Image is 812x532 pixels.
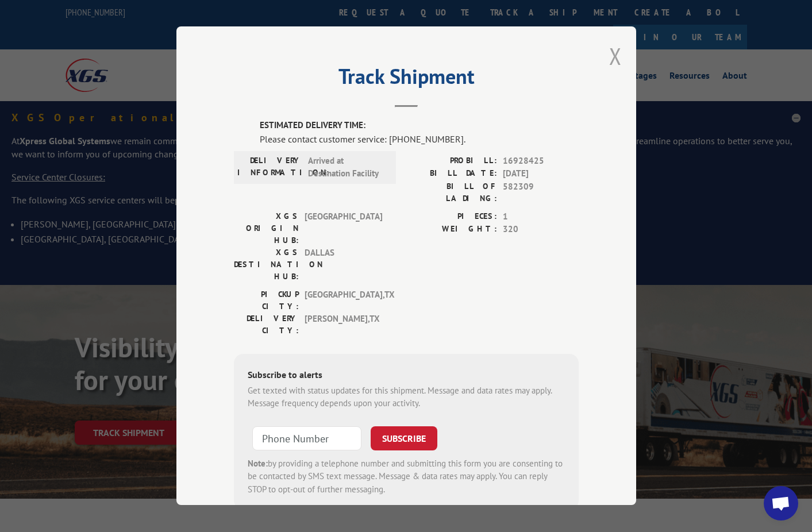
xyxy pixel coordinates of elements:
[406,167,497,180] label: BILL DATE:
[248,384,565,410] div: Get texted with status updates for this shipment. Message and data rates may apply. Message frequ...
[503,155,579,168] span: 16928425
[609,41,622,71] button: Close modal
[305,246,382,283] span: DALLAS
[308,155,386,180] span: Arrived at Destination Facility
[260,119,579,132] label: ESTIMATED DELIVERY TIME:
[234,246,299,283] label: XGS DESTINATION HUB:
[503,210,579,223] span: 1
[406,210,497,223] label: PIECES:
[234,68,579,90] h2: Track Shipment
[406,180,497,205] label: BILL OF LADING:
[248,458,268,469] strong: Note:
[248,368,565,384] div: Subscribe to alerts
[503,180,579,205] span: 582309
[406,223,497,236] label: WEIGHT:
[406,155,497,168] label: PROBILL:
[305,288,382,313] span: [GEOGRAPHIC_DATA] , TX
[237,155,302,180] label: DELIVERY INFORMATION:
[252,426,361,450] input: Phone Number
[234,313,299,337] label: DELIVERY CITY:
[371,426,437,450] button: SUBSCRIBE
[503,223,579,236] span: 320
[305,210,382,246] span: [GEOGRAPHIC_DATA]
[248,457,565,496] div: by providing a telephone number and submitting this form you are consenting to be contacted by SM...
[305,313,382,337] span: [PERSON_NAME] , TX
[234,210,299,246] label: XGS ORIGIN HUB:
[260,132,579,146] div: Please contact customer service: [PHONE_NUMBER].
[764,486,798,521] a: Open chat
[503,167,579,180] span: [DATE]
[234,288,299,313] label: PICKUP CITY:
